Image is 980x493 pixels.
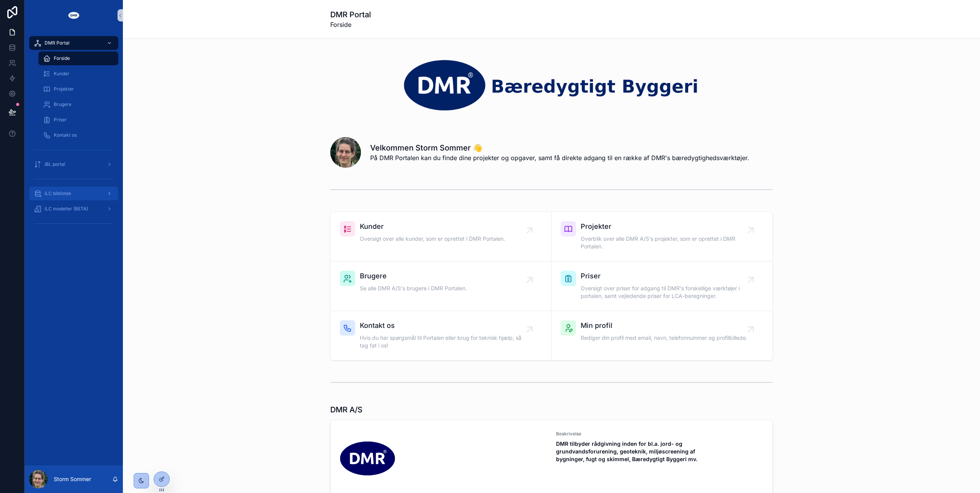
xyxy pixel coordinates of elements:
[581,221,751,232] span: Projekter
[330,20,371,29] span: Forside
[45,161,65,167] span: iBL portal
[581,320,747,331] span: Min profil
[45,190,71,197] span: iLC bibliotek
[29,202,118,216] a: iLC modeller (BETA)
[330,404,363,415] h1: DMR A/S
[360,285,467,292] span: Se alle DMR A/S's brugere i DMR Portalen.
[54,86,74,92] span: Projekter
[581,334,747,342] span: Rediger din profil med email, navn, telefonnummer og profilbillede.
[360,235,505,243] span: Oversigt over alle kunder, som er oprettet i DMR Portalen.
[54,117,67,123] span: Priser
[38,82,118,96] a: Projekter
[360,271,467,281] span: Brugere
[330,57,773,112] img: 30475-dmr_logo_baeredygtigt-byggeri_space-arround---noloco---narrow---transparrent---white-DMR.png
[54,71,70,77] span: Kunder
[581,285,751,300] span: Oversigt over priser for adgang til DMR's forskellige værktøjer i portalen, samt vejledende prise...
[29,187,118,200] a: iLC bibliotek
[551,212,772,261] a: ProjekterOverblik over alle DMR A/S's projekter, som er oprettet i DMR Portalen.
[54,475,91,483] p: Storm Sommer
[331,261,551,311] a: BrugereSe alle DMR A/S's brugere i DMR Portalen.
[360,221,505,232] span: Kunder
[54,132,77,138] span: Kontakt os
[330,9,371,20] h1: DMR Portal
[54,55,70,61] span: Forside
[331,311,551,360] a: Kontakt osHvis du har spørgsmål til Portalen eller brug for teknisk hjælp, så tag fat i os!
[370,142,749,153] h1: Velkommen Storm Sommer 👋
[581,235,751,250] span: Overblik over alle DMR A/S's projekter, som er oprettet i DMR Portalen.
[360,320,530,331] span: Kontakt os
[25,31,123,240] div: scrollable content
[54,101,71,108] span: Brugere
[581,271,751,281] span: Priser
[551,261,772,311] a: PriserOversigt over priser for adgang til DMR's forskellige værktøjer i portalen, samt vejledende...
[38,98,118,111] a: Brugere
[45,40,70,46] span: DMR Portal
[370,153,749,162] span: På DMR Portalen kan du finde dine projekter og opgaver, samt få direkte adgang til en række af DM...
[551,311,772,360] a: Min profilRediger din profil med email, navn, telefonnummer og profilbillede.
[29,157,118,171] a: iBL portal
[360,334,530,349] span: Hvis du har spørgsmål til Portalen eller brug for teknisk hjælp, så tag fat i os!
[340,431,395,486] img: ML4l_oFqbF00WKuVupGUmYa_DEzWRlVFlCe37Lmr--o
[331,212,551,261] a: KunderOversigt over alle kunder, som er oprettet i DMR Portalen.
[38,67,118,81] a: Kunder
[38,113,118,127] a: Priser
[29,36,118,50] a: DMR Portal
[556,440,697,462] strong: DMR tilbyder rådgivning inden for bl.a. jord- og grundvandsforurening, geoteknik, miljøscreening ...
[68,9,80,22] img: App logo
[38,51,118,65] a: Forside
[38,128,118,142] a: Kontakt os
[556,431,763,437] span: Beskrivelse
[45,206,88,212] span: iLC modeller (BETA)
